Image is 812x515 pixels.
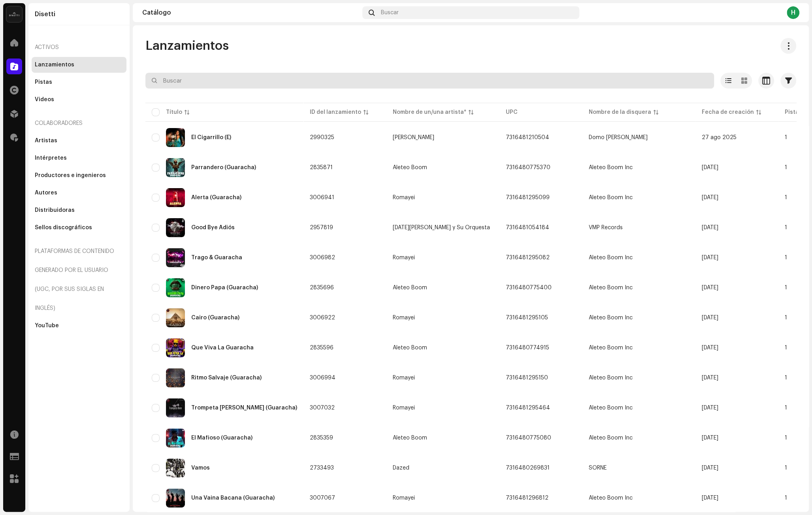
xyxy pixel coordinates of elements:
span: 15 sept 2025 [702,195,718,200]
span: Aleteo Boom Inc [589,285,633,291]
div: H [787,6,799,19]
re-m-nav-item: Pistas [32,74,126,90]
div: Romayei [393,375,415,381]
span: 7316480269831 [506,465,550,471]
div: Artistas [35,138,57,144]
span: 1 [785,285,787,291]
span: 7316481295099 [506,195,550,200]
re-m-nav-item: Distribuidoras [32,202,126,218]
div: Romayei [393,405,415,411]
img: 0c5d79a6-b395-4414-a48b-2317ac2cc284 [166,458,185,477]
span: Noel Vargas y Su Orquesta [393,225,493,230]
img: 1142c186-d86f-429c-ac07-2df9740bb27c [166,368,185,387]
div: Título [166,108,182,116]
div: Plataformas de contenido generado por el usuario (UGC, por sus siglas en inglés) [32,242,126,318]
span: Dazed [393,465,493,471]
span: Romayei [393,405,493,411]
re-a-nav-header: Colaboradores [32,114,126,133]
div: Distribuidoras [35,207,75,213]
span: 2835359 [310,435,333,441]
span: 2835871 [310,165,333,170]
img: 02a7c2d3-3c89-4098-b12f-2ff2945c95ee [6,6,22,22]
span: Lanzamientos [145,38,229,54]
img: 35faa864-57eb-4adc-a46f-ce086f442ec8 [166,188,185,207]
div: Fecha de creación [702,108,754,116]
span: 1 [785,465,787,471]
span: 30 may 2025 [702,285,718,291]
span: Mafe Cardona [393,135,493,140]
span: 7316480775370 [506,165,550,170]
span: 7316481295150 [506,375,548,381]
div: [DATE][PERSON_NAME] y Su Orquesta [393,225,490,230]
span: Aleteo Boom [393,165,493,170]
div: El Mafioso (Guaracha) [191,435,252,441]
span: 3007067 [310,495,335,501]
span: 15 sept 2025 [702,315,718,321]
span: 3007032 [310,405,335,411]
div: Romayei [393,495,415,501]
div: Alerta (Guaracha) [191,195,241,200]
span: 7316481295464 [506,405,550,411]
div: Nombre de un/una artista* [393,108,466,116]
span: 7316481054184 [506,225,549,230]
span: 1 [785,165,787,170]
span: 2733493 [310,465,334,471]
span: 30 may 2025 [702,165,718,170]
img: 00cd3707-2aca-4341-91b5-718c0338a4ba [166,128,185,147]
span: 3006994 [310,375,335,381]
div: Romayei [393,195,415,200]
input: Buscar [145,73,714,89]
div: Aleteo Boom [393,285,427,291]
span: 1 [785,315,787,321]
re-a-nav-header: Activos [32,38,126,57]
span: 1 [785,345,787,351]
span: 1 [785,495,787,501]
div: Lanzamientos [35,62,74,68]
span: Aleteo Boom [393,285,493,291]
span: 3006941 [310,195,334,200]
span: 2957819 [310,225,333,230]
re-m-nav-item: Artistas [32,133,126,149]
span: 1 [785,195,787,200]
span: 7316480775080 [506,435,551,441]
div: Dinero Papa (Guaracha) [191,285,258,291]
span: Romayei [393,375,493,381]
span: 7316481295105 [506,315,548,321]
span: 1 [785,375,787,381]
span: 2835696 [310,285,334,291]
span: 3006982 [310,255,335,260]
div: Cairo (Guaracha) [191,315,239,321]
img: a9ff2d0f-8a2a-4284-b8f9-31f45e192a6e [166,428,185,447]
re-m-nav-item: Videos [32,92,126,108]
span: 26 mar 2025 [702,465,718,471]
span: 27 ago 2025 [702,135,737,140]
span: Aleteo Boom [393,435,493,441]
re-m-nav-item: Productores e ingenieros [32,168,126,183]
span: Aleteo Boom Inc [589,435,633,441]
img: 0fc072b8-c4bf-4e63-90b3-5b45140c06a7 [166,158,185,177]
re-m-nav-item: Autores [32,185,126,201]
div: Romayei [393,255,415,260]
div: Good Bye Adiós [191,225,235,230]
span: 15 sept 2025 [702,495,718,501]
span: 1 [785,435,787,441]
span: 3006922 [310,315,335,321]
div: Aleteo Boom [393,435,427,441]
span: Aleteo Boom [393,345,493,351]
span: Romayei [393,315,493,321]
div: Sellos discográficos [35,224,92,231]
div: Videos [35,96,54,103]
span: 2990325 [310,135,334,140]
span: VMP Records [589,225,623,230]
img: 28b6189e-10dd-4c95-ab0e-154f9b4467a5 [166,218,185,237]
div: Dazed [393,465,409,471]
div: ID del lanzamiento [310,108,361,116]
span: 15 sept 2025 [702,375,718,381]
div: Romayei [393,315,415,321]
span: 2835596 [310,345,333,351]
span: 15 sept 2025 [702,405,718,411]
span: Buscar [381,9,399,16]
img: 82ce420e-de82-457c-ad38-2defbcb3c3a1 [166,278,185,297]
span: 30 may 2025 [702,435,718,441]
